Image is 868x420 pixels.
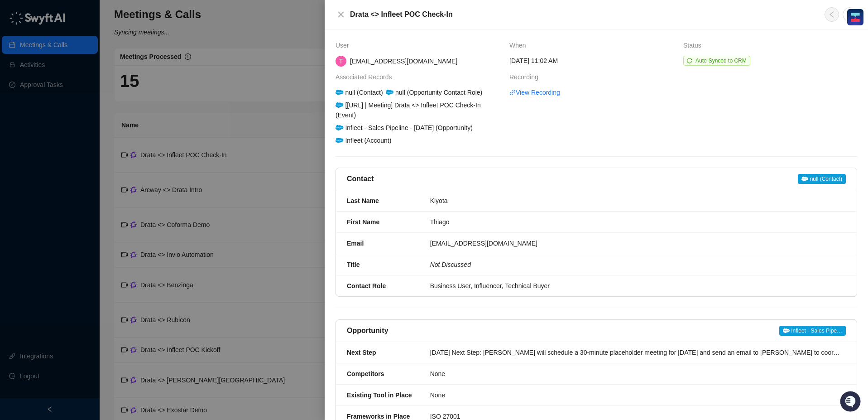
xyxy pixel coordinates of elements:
iframe: Open customer support [839,390,863,415]
div: Business User, Influencer, Technical Buyer [430,281,840,291]
h5: Drata <> Infleet POC Check-In [350,9,814,20]
h5: Opportunity [347,325,388,336]
button: Close [336,9,346,20]
span: sync [687,58,692,63]
span: Status [50,127,70,136]
a: 📚Docs [5,123,37,140]
div: [EMAIL_ADDRESS][DOMAIN_NAME] [430,238,840,248]
span: Docs [18,127,34,136]
strong: First Name [347,218,379,226]
span: User [336,40,354,50]
div: [[URL] | Meeting] Drata <> Infleet POC Check-In (Event) [334,100,504,120]
a: 📶Status [37,123,73,140]
strong: Existing Tool in Place [347,391,412,399]
h5: Contact [347,174,374,184]
span: null (Contact) [798,174,846,184]
div: null (Contact) [334,87,384,97]
a: null (Contact) [798,174,846,184]
strong: Email [347,240,364,247]
span: T [339,56,343,66]
span: close [337,11,345,18]
span: Recording [509,72,543,82]
div: 📶 [41,128,48,135]
span: Auto-Synced to CRM [695,58,747,64]
img: Swyft AI [9,9,27,27]
a: Powered byPylon [64,149,110,156]
h2: How can we help? [9,51,165,65]
p: Welcome 👋 [9,36,165,51]
div: Infleet (Account) [334,135,393,145]
span: When [509,40,531,50]
img: 5124521997842_fc6d7dfcefe973c2e489_88.png [9,82,25,98]
strong: Last Name [347,197,379,204]
span: link [509,89,516,96]
div: null (Opportunity Contact Role) [384,87,484,97]
a: linkView Recording [509,87,560,97]
span: [EMAIL_ADDRESS][DOMAIN_NAME] [350,58,457,65]
div: We're available if you need us! [31,91,115,98]
strong: Next Step [347,349,376,356]
div: 📚 [9,128,16,135]
div: [DATE] Next Step: [PERSON_NAME] will schedule a 30-minute placeholder meeting for [DATE] and send... [430,348,840,357]
button: Start new chat [154,85,165,96]
strong: Contact Role [347,282,386,290]
span: Pylon [90,149,110,156]
div: Thiago [430,217,840,227]
div: Kiyota [430,196,840,206]
span: Infleet - Sales Pipe… [779,326,846,336]
span: Associated Records [336,72,397,82]
span: Status [683,40,706,50]
strong: Frameworks in Place [347,413,410,420]
div: Infleet - Sales Pipeline - [DATE] (Opportunity) [334,123,474,133]
div: Start new chat [31,82,149,91]
div: None [430,369,840,379]
a: Infleet - Sales Pipe… [779,325,846,336]
strong: Competitors [347,370,384,377]
div: None [430,390,840,400]
span: [DATE] 11:02 AM [509,56,558,66]
i: Not Discussed [430,261,471,268]
strong: Title [347,261,360,268]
